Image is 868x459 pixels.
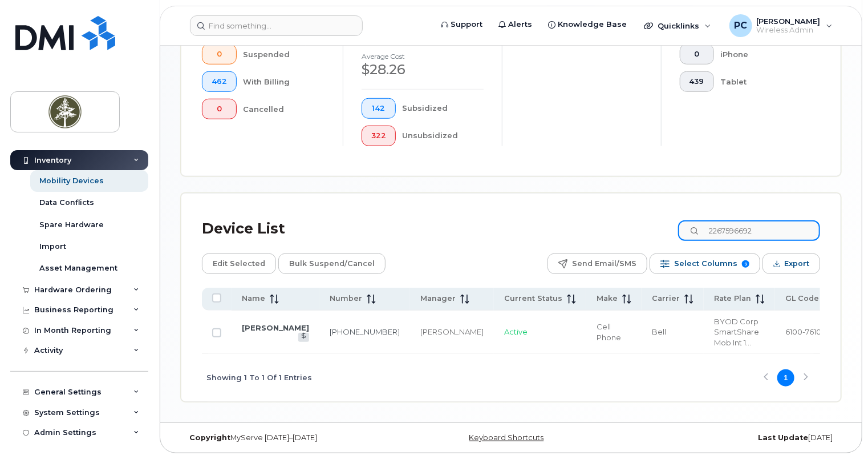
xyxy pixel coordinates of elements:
[597,322,621,342] span: Cell Phone
[190,15,363,36] input: Find something...
[777,369,794,386] button: Page 1
[330,293,362,304] span: Number
[757,26,821,35] span: Wireless Admin
[212,77,227,86] span: 462
[650,253,760,274] button: Select Columns 9
[547,253,647,274] button: Send Email/SMS
[206,369,312,386] span: Showing 1 To 1 Of 1 Entries
[451,19,482,30] span: Support
[785,293,819,304] span: GL Code
[658,21,699,30] span: Quicklinks
[212,50,227,59] span: 0
[721,44,802,65] div: iPhone
[278,253,386,274] button: Bulk Suspend/Cancel
[212,104,227,114] span: 0
[202,99,237,119] button: 0
[621,433,841,442] div: [DATE]
[674,255,737,272] span: Select Columns
[371,104,386,113] span: 142
[678,220,820,241] input: Search Device List ...
[572,255,636,272] span: Send Email/SMS
[742,260,749,268] span: 9
[652,327,666,336] span: Bell
[298,333,309,341] a: View Last Bill
[758,433,808,442] strong: Last Update
[371,131,386,140] span: 322
[714,317,759,347] span: BYOD Corp SmartShare Mob Int 10
[403,126,484,146] div: Unsubsidized
[762,253,820,274] button: Export
[680,44,714,65] button: 0
[244,99,325,119] div: Cancelled
[433,13,490,36] a: Support
[540,13,635,36] a: Knowledge Base
[420,327,484,337] div: [PERSON_NAME]
[597,293,618,304] span: Make
[362,126,396,146] button: 322
[362,53,484,60] h4: Average cost
[420,293,456,304] span: Manager
[508,19,532,30] span: Alerts
[181,433,401,442] div: MyServe [DATE]–[DATE]
[504,293,562,304] span: Current Status
[504,327,528,336] span: Active
[469,433,544,442] a: Keyboard Shortcuts
[289,255,375,272] span: Bulk Suspend/Cancel
[202,71,237,92] button: 462
[490,13,540,36] a: Alerts
[689,50,704,59] span: 0
[636,14,719,37] div: Quicklinks
[652,293,680,304] span: Carrier
[757,17,821,26] span: [PERSON_NAME]
[734,19,747,33] span: PC
[714,293,751,304] span: Rate Plan
[213,255,265,272] span: Edit Selected
[202,214,285,244] div: Device List
[330,327,400,336] a: [PHONE_NUMBER]
[242,323,309,332] a: [PERSON_NAME]
[680,71,714,92] button: 439
[362,98,396,119] button: 142
[242,293,265,304] span: Name
[721,71,802,92] div: Tablet
[202,44,237,65] button: 0
[403,98,484,119] div: Subsidized
[785,327,821,336] span: 6100-7610
[784,255,809,272] span: Export
[244,44,325,65] div: Suspended
[362,60,484,79] div: $28.26
[189,433,230,442] strong: Copyright
[558,19,627,30] span: Knowledge Base
[202,253,276,274] button: Edit Selected
[244,71,325,92] div: With Billing
[689,77,704,86] span: 439
[721,14,841,37] div: Paulina Cantos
